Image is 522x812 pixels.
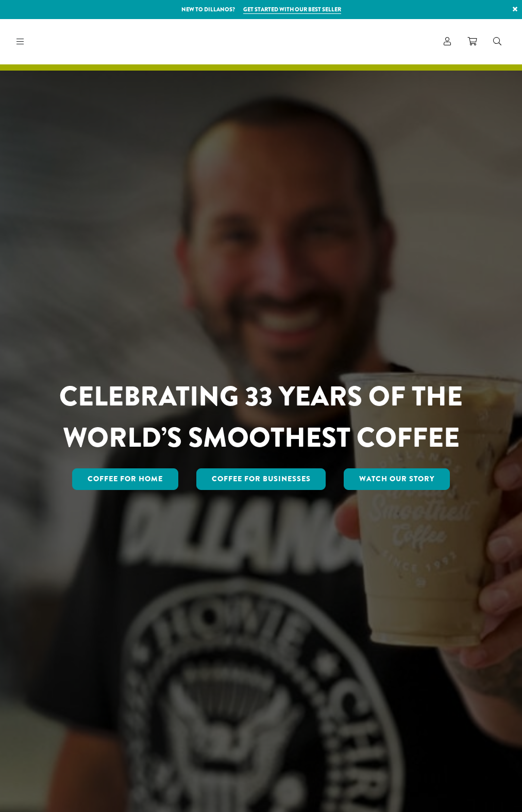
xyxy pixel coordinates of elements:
[196,468,326,490] a: Coffee For Businesses
[344,468,450,490] a: Watch Our Story
[243,5,341,14] a: Get started with our best seller
[50,376,472,458] h1: CELEBRATING 33 YEARS OF THE WORLD’S SMOOTHEST COFFEE
[485,33,510,50] a: Search
[72,468,178,490] a: Coffee for Home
